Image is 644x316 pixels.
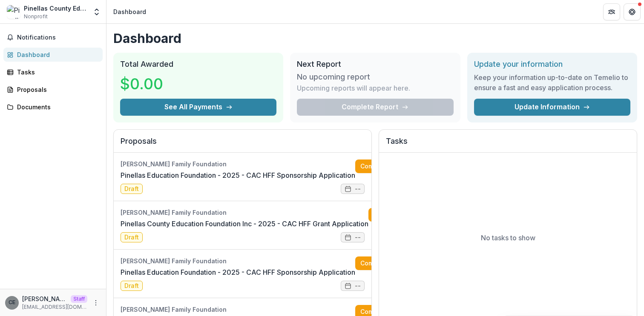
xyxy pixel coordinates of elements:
div: Proposals [17,85,96,94]
button: Partners [603,3,620,20]
a: Complete [355,256,404,270]
div: Dashboard [17,50,96,59]
a: Complete [355,159,404,173]
button: Notifications [3,31,103,44]
h1: Dashboard [113,31,637,46]
a: Dashboard [3,48,103,62]
span: Notifications [17,34,99,41]
p: Upcoming reports will appear here. [297,83,410,93]
a: Tasks [3,65,103,79]
h3: No upcoming report [297,72,370,82]
button: See All Payments [120,99,276,116]
div: Pinellas County Education Foundation Inc [24,4,87,13]
div: Chiji Eke [9,300,15,305]
h2: Next Report [297,60,453,69]
p: [EMAIL_ADDRESS][DOMAIN_NAME] [22,303,87,311]
div: Dashboard [113,7,146,16]
a: Complete [368,208,417,222]
button: More [91,298,101,308]
h2: Proposals [121,137,365,153]
a: Pinellas County Education Foundation Inc - 2025 - CAC HFF Grant Application [121,219,368,229]
button: Open entity switcher [91,3,103,20]
h3: $0.00 [120,72,184,95]
p: No tasks to show [481,233,535,243]
button: Get Help [624,3,641,20]
a: Pinellas Education Foundation - 2025 - CAC HFF Sponsorship Application [121,170,355,180]
a: Pinellas Education Foundation - 2025 - CAC HFF Sponsorship Application [121,267,355,277]
h2: Tasks [386,137,630,153]
p: [PERSON_NAME] [22,294,67,303]
span: Nonprofit [24,13,48,20]
div: Documents [17,102,96,111]
h3: Keep your information up-to-date on Temelio to ensure a fast and easy application process. [474,72,630,93]
h2: Update your information [474,60,630,69]
a: Documents [3,100,103,114]
h2: Total Awarded [120,60,276,69]
nav: breadcrumb [110,6,149,18]
a: Proposals [3,83,103,97]
a: Update Information [474,99,630,116]
img: Pinellas County Education Foundation Inc [7,5,20,19]
div: Tasks [17,68,96,77]
p: Staff [71,295,87,303]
